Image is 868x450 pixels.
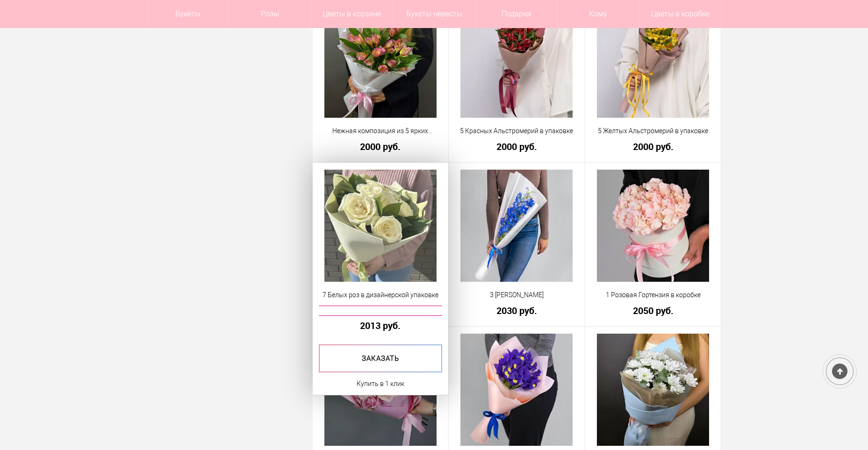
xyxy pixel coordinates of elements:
a: 7 Белых роз в дизайнерской упаковке [319,290,443,300]
img: 5 Желтых Альстромерий в упаковке [597,6,709,118]
img: 3 Синих Дельфиниума [460,170,573,282]
img: Букет из 9 Синих Ирисов в упаковке [460,334,573,446]
a: 2000 руб. [591,142,715,151]
a: 2000 руб. [455,142,579,151]
a: 2013 руб. [319,321,443,330]
img: 5 Красных Альстромерий в упаковке [460,6,573,118]
a: Нежная композиция из 5 ярких альстромерий [319,126,443,136]
a: 2000 руб. [319,142,443,151]
a: 5 Желтых Альстромерий в упаковке [591,126,715,136]
a: 3 [PERSON_NAME] [455,290,579,300]
img: Нежная композиция из 5 ярких альстромерий [324,6,437,118]
a: 1 Розовая Гортензия в коробке [591,290,715,300]
a: 2030 руб. [455,306,579,315]
a: 2050 руб. [591,306,715,315]
a: 5 Красных Альстромерий в упаковке [455,126,579,136]
img: 1 Розовая Гортензия в коробке [597,170,709,282]
img: Букет из Кустовой хризантемы с эвкалиптом [597,334,709,446]
a: Купить в 1 клик [357,378,404,389]
img: 7 Белых роз в дизайнерской упаковке [324,170,437,282]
